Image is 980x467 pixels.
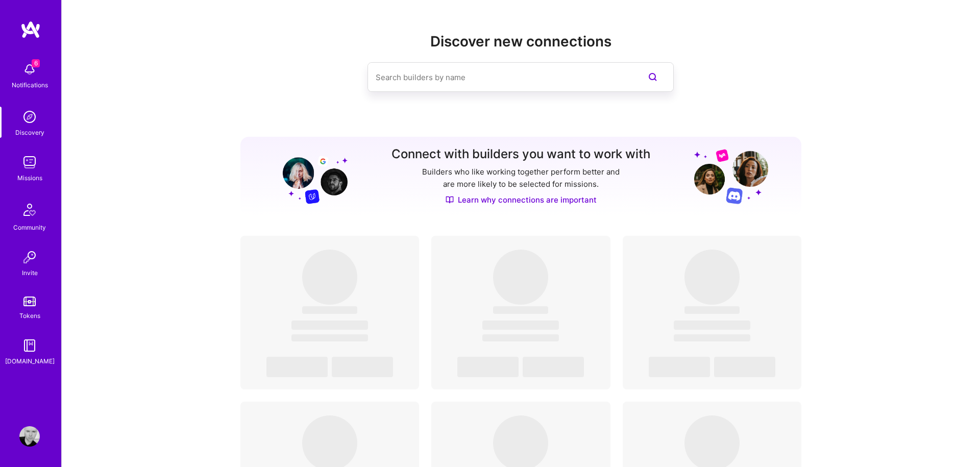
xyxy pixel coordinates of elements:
img: teamwork [19,152,40,173]
span: ‌ [684,250,740,305]
span: ‌ [482,321,559,330]
div: [DOMAIN_NAME] [5,356,55,366]
input: Search builders by name [376,64,625,90]
i: icon SearchPurple [647,71,659,83]
h2: Discover new connections [240,33,802,50]
img: discovery [19,107,40,127]
span: ‌ [493,250,548,305]
img: tokens [23,297,36,306]
div: Tokens [19,310,40,321]
span: ‌ [291,334,368,341]
a: Learn why connections are important [446,194,597,205]
a: User Avatar [17,426,42,447]
div: Missions [17,173,42,183]
div: Invite [22,267,38,278]
img: Grow your network [694,149,768,204]
img: Invite [19,247,40,267]
p: Builders who like working together perform better and are more likely to be selected for missions. [420,166,622,190]
span: ‌ [291,321,368,330]
span: ‌ [493,306,548,314]
span: ‌ [266,357,328,377]
img: Discover [446,195,454,204]
span: 6 [32,59,40,67]
img: Grow your network [274,148,348,204]
span: ‌ [302,250,357,305]
span: ‌ [649,357,710,377]
img: Community [17,198,42,222]
span: ‌ [332,357,393,377]
img: bell [19,59,40,80]
span: ‌ [684,306,740,314]
span: ‌ [302,306,357,314]
img: guide book [19,335,40,356]
div: Discovery [15,127,44,138]
span: ‌ [482,334,559,341]
img: logo [20,20,41,39]
span: ‌ [457,357,519,377]
div: Community [13,222,46,233]
img: User Avatar [19,426,40,447]
div: Notifications [12,80,48,90]
span: ‌ [674,321,750,330]
span: ‌ [523,357,584,377]
span: ‌ [714,357,775,377]
span: ‌ [674,334,750,341]
h3: Connect with builders you want to work with [391,147,650,162]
